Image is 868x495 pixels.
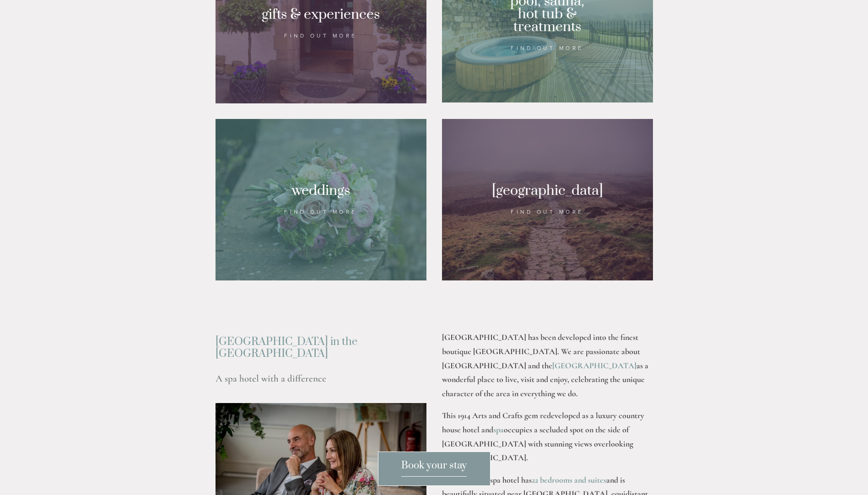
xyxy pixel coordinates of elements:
[401,459,467,477] span: Book your stay
[442,119,653,280] a: Peak District path, Losehill hotel
[216,370,426,388] h3: A spa hotel with a difference
[442,409,653,464] p: This 1914 Arts and Crafts gem redeveloped as a luxury country house hotel and occupies a secluded...
[216,336,426,360] h2: [GEOGRAPHIC_DATA] in the [GEOGRAPHIC_DATA]
[378,452,491,486] a: Book your stay
[216,119,426,280] a: Bouquet of flowers at Losehill Hotel
[493,425,504,435] a: spa
[442,330,653,400] p: [GEOGRAPHIC_DATA] has been developed into the finest boutique [GEOGRAPHIC_DATA]. We are passionat...
[552,360,636,371] a: [GEOGRAPHIC_DATA]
